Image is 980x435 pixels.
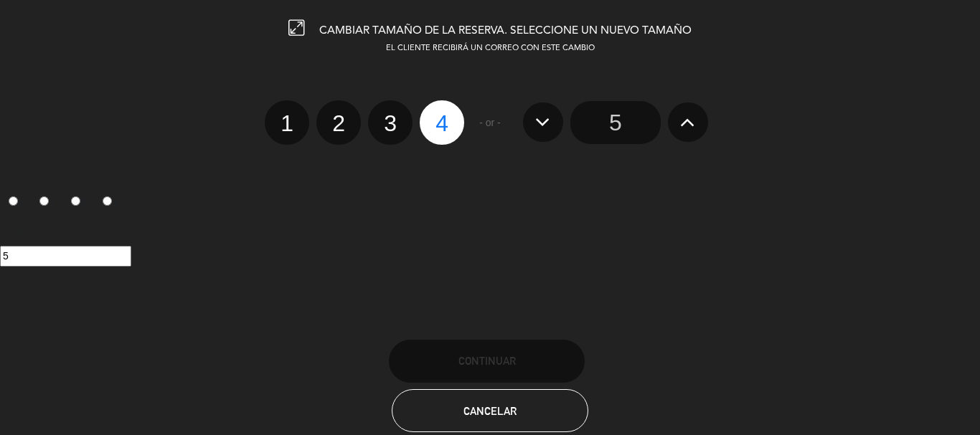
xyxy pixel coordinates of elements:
input: 1 [9,196,18,206]
input: 4 [103,196,112,206]
span: CAMBIAR TAMAÑO DE LA RESERVA. SELECCIONE UN NUEVO TAMAÑO [319,25,692,37]
label: 1 [265,100,309,145]
label: 2 [316,100,361,145]
button: Cancelar [392,389,588,432]
span: - or - [479,115,501,131]
label: 3 [368,100,413,145]
button: Continuar [389,340,585,383]
label: 2 [32,190,63,214]
span: Continuar [458,355,516,367]
input: 2 [39,196,49,206]
label: 4 [94,190,126,214]
label: 4 [420,100,464,145]
input: 3 [71,196,80,206]
span: Cancelar [463,405,517,417]
label: 3 [63,190,95,214]
span: EL CLIENTE RECIBIRÁ UN CORREO CON ESTE CAMBIO [386,44,595,52]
